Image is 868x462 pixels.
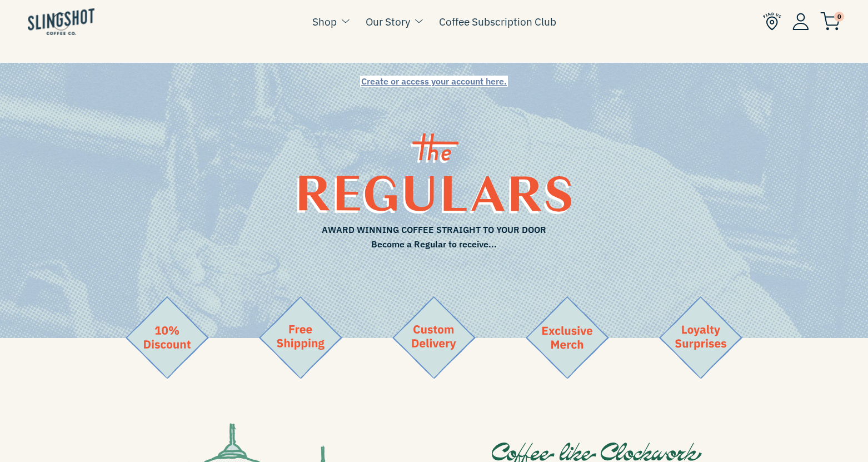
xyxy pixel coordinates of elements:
[259,296,342,379] img: asset-13-1636056080675.svg
[820,12,840,31] img: cart
[820,14,840,28] a: 0
[126,296,209,379] img: asset-14-1636056080680.svg
[439,13,556,30] a: Coffee Subscription Club
[659,296,742,379] img: asset-10-1636056080656.svg
[763,12,781,31] img: Find Us
[366,13,410,30] a: Our Story
[361,76,507,87] span: Create or access your account here.
[297,133,571,214] img: theregulars-1636055436022.svg
[360,76,508,87] a: Create or access your account here.
[117,223,751,251] span: AWARD WINNING COFFEE STRAIGHT TO YOUR DOOR Become a Regular to receive...
[392,296,476,379] img: asset-12-1636056080671.svg
[526,296,609,379] img: asset-11-1636056080662.svg
[834,12,844,22] span: 0
[312,13,337,30] a: Shop
[792,13,809,30] img: Account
